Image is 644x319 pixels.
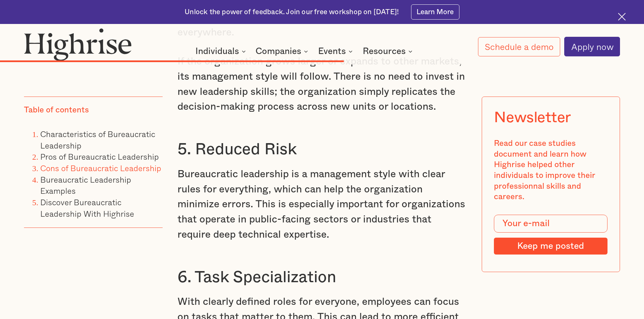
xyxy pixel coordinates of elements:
p: If the organization grows larger or expands to other markets, its management style will follow. T... [177,54,467,114]
a: Bureaucratic Leadership Examples [40,173,131,197]
img: Cross icon [618,13,626,21]
div: Resources [363,47,414,55]
div: Read our case studies document and learn how Highrise helped other individuals to improve their p... [494,138,607,203]
div: Individuals [195,47,248,55]
a: Pros of Bureaucratic Leadership [40,150,159,163]
a: Schedule a demo [478,37,560,56]
h3: 5. Reduced Risk [177,139,467,160]
a: Discover Bureaucratic Leadership With Highrise [40,196,134,220]
div: Individuals [195,47,239,55]
input: Your e-mail [494,215,607,233]
div: Companies [256,47,301,55]
a: Learn More [411,4,459,20]
div: Resources [363,47,406,55]
div: Events [318,47,346,55]
a: Apply now [564,37,620,56]
h3: 6. Task Specialization [177,267,467,288]
div: Events [318,47,355,55]
a: Characteristics of Bureaucratic Leadership [40,128,155,152]
div: Table of contents [24,105,89,116]
div: Companies [256,47,310,55]
img: Highrise logo [24,28,132,60]
div: Newsletter [494,109,571,126]
p: Bureaucratic leadership is a management style with clear rules for everything, which can help the... [177,167,467,242]
input: Keep me posted [494,238,607,255]
a: Cons of Bureaucratic Leadership [40,162,161,174]
div: Unlock the power of feedback. Join our free workshop on [DATE]! [185,7,399,17]
form: Modal Form [494,215,607,255]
